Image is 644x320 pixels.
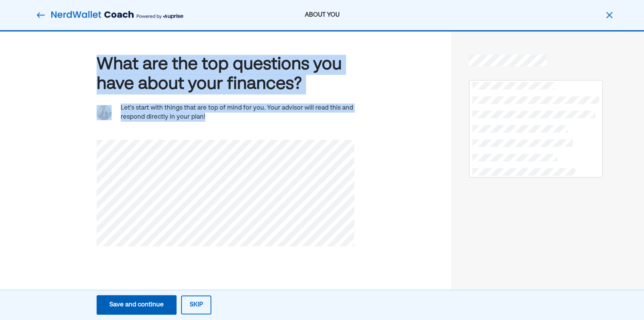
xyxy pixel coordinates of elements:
[226,11,418,20] div: ABOUT YOU
[97,295,177,315] button: Save and continue
[181,295,211,314] button: Skip
[121,104,354,122] div: Let's start with things that are top of mind for you. Your advisor will read this and respond dir...
[97,55,354,95] div: What are the top questions you have about your finances?
[109,300,164,309] div: Save and continue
